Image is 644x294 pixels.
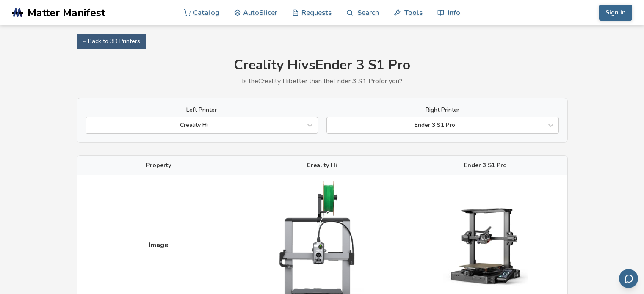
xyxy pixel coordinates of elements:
[599,5,632,21] button: Sign In
[77,58,568,73] h1: Creality Hi vs Ender 3 S1 Pro
[464,162,507,169] span: Ender 3 S1 Pro
[331,122,333,129] input: Ender 3 S1 Pro
[307,162,337,169] span: Creality Hi
[77,34,146,49] a: ← Back to 3D Printers
[443,203,528,288] img: Ender 3 S1 Pro
[28,7,105,19] span: Matter Manifest
[146,162,171,169] span: Property
[149,241,169,249] span: Image
[77,77,568,85] p: Is the Creality Hi better than the Ender 3 S1 Pro for you?
[619,269,638,288] button: Send feedback via email
[86,107,318,113] label: Left Printer
[326,107,559,113] label: Right Printer
[90,122,92,129] input: Creality Hi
